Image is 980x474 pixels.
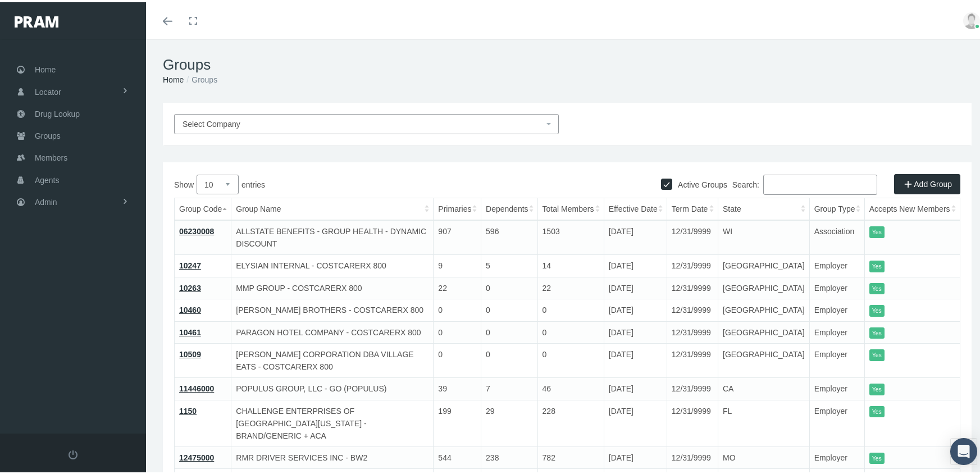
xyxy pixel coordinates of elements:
[481,398,538,444] td: 29
[869,303,885,315] itemstyle: Yes
[667,319,718,341] td: 12/31/9999
[667,444,718,467] td: 12/31/9999
[809,444,864,467] td: Employer
[963,10,980,27] img: user-placeholder.jpg
[35,167,60,189] span: Agents
[231,275,434,297] td: MMP GROUP - COSTCARERX 800
[231,319,434,341] td: PARAGON HOTEL COMPANY - COSTCARERX 800
[434,319,481,341] td: 0
[35,145,67,166] span: Members
[718,341,810,376] td: [GEOGRAPHIC_DATA]
[481,275,538,297] td: 0
[667,218,718,253] td: 12/31/9999
[718,275,810,297] td: [GEOGRAPHIC_DATA]
[809,218,864,253] td: Association
[718,319,810,341] td: [GEOGRAPHIC_DATA]
[604,275,667,297] td: [DATE]
[179,326,201,335] a: 10461
[604,398,667,444] td: [DATE]
[950,436,977,463] div: Open Intercom Messenger
[231,253,434,275] td: ELYSIAN INTERNAL - COSTCARERX 800
[537,341,604,376] td: 0
[481,218,538,253] td: 596
[179,259,201,268] a: 10247
[231,398,434,444] td: CHALLENGE ENTERPRISES OF [GEOGRAPHIC_DATA][US_STATE] - BRAND/GENERIC + ACA
[179,451,214,460] a: 12475000
[718,196,810,218] th: State: activate to sort column ascending
[604,253,667,275] td: [DATE]
[869,281,885,293] itemstyle: Yes
[604,218,667,253] td: [DATE]
[179,404,197,413] a: 1150
[864,196,960,218] th: Accepts New Members: activate to sort column ascending
[434,398,481,444] td: 199
[175,196,231,218] th: Group Code: activate to sort column descending
[179,303,201,312] a: 10460
[481,253,538,275] td: 5
[434,218,481,253] td: 907
[231,444,434,467] td: RMR DRIVER SERVICES INC - BW2
[179,348,201,357] a: 10509
[231,196,434,218] th: Group Name: activate to sort column ascending
[537,376,604,398] td: 46
[869,347,885,359] itemstyle: Yes
[231,376,434,398] td: POPULUS GROUP, LLC - GO (POPULUS)
[15,14,58,25] img: PRAM_20_x_78.png
[809,253,864,275] td: Employer
[35,57,56,78] span: Home
[718,253,810,275] td: [GEOGRAPHIC_DATA]
[537,253,604,275] td: 14
[179,281,201,290] a: 10263
[537,297,604,320] td: 0
[537,398,604,444] td: 228
[604,319,667,341] td: [DATE]
[718,297,810,320] td: [GEOGRAPHIC_DATA]
[197,172,239,192] select: Showentries
[869,224,885,236] itemstyle: Yes
[869,381,885,393] itemstyle: Yes
[869,258,885,270] itemstyle: Yes
[35,189,57,211] span: Admin
[718,376,810,398] td: CA
[604,376,667,398] td: [DATE]
[809,297,864,320] td: Employer
[809,341,864,376] td: Employer
[179,225,214,234] a: 06230008
[434,253,481,275] td: 9
[183,117,240,126] span: Select Company
[537,218,604,253] td: 1503
[869,325,885,337] itemstyle: Yes
[537,275,604,297] td: 22
[481,297,538,320] td: 0
[809,275,864,297] td: Employer
[604,341,667,376] td: [DATE]
[809,196,864,218] th: Group Type: activate to sort column ascending
[604,297,667,320] td: [DATE]
[809,398,864,444] td: Employer
[481,444,538,467] td: 238
[174,172,567,192] label: Show entries
[434,376,481,398] td: 39
[537,444,604,467] td: 782
[481,319,538,341] td: 0
[667,253,718,275] td: 12/31/9999
[809,376,864,398] td: Employer
[481,341,538,376] td: 0
[184,71,217,84] li: Groups
[481,196,538,218] th: Dependents: activate to sort column ascending
[763,172,877,193] input: Search:
[894,172,960,192] a: Add Group
[231,341,434,376] td: [PERSON_NAME] CORPORATION DBA VILLAGE EATS - COSTCARERX 800
[35,101,80,122] span: Drug Lookup
[667,196,718,218] th: Term Date: activate to sort column ascending
[434,297,481,320] td: 0
[604,196,667,218] th: Effective Date: activate to sort column ascending
[672,176,727,189] label: Active Groups
[718,444,810,467] td: MO
[732,172,877,193] label: Search:
[481,376,538,398] td: 7
[163,54,972,71] h1: Groups
[667,376,718,398] td: 12/31/9999
[434,341,481,376] td: 0
[231,218,434,253] td: ALLSTATE BENEFITS - GROUP HEALTH - DYNAMIC DISCOUNT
